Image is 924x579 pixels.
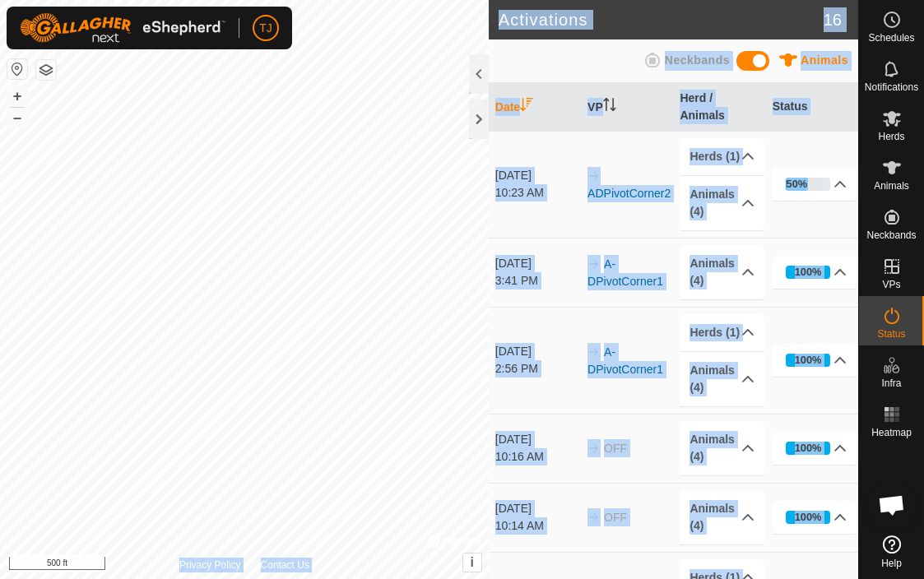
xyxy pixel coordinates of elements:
[581,83,673,132] th: VP
[868,33,914,43] span: Schedules
[471,555,474,569] span: i
[795,440,822,456] div: 100%
[859,529,924,575] a: Help
[867,480,917,530] div: Open chat
[495,500,580,517] div: [DATE]
[259,20,272,37] span: TJ
[773,256,857,289] p-accordion-header: 100%
[587,442,601,455] img: arrow
[786,354,831,367] div: 100%
[499,10,824,30] h2: Activations
[773,432,857,465] p-accordion-header: 100%
[495,167,580,184] div: [DATE]
[680,138,764,175] p-accordion-header: Herds (1)
[865,82,918,92] span: Notifications
[878,132,904,141] span: Herds
[680,421,764,475] p-accordion-header: Animals (4)
[773,344,857,377] p-accordion-header: 100%
[495,272,580,289] div: 3:41 PM
[786,442,831,455] div: 100%
[495,343,580,360] div: [DATE]
[824,7,842,32] span: 16
[520,100,533,113] p-sorticon: Activate to sort
[261,558,309,572] a: Contact Us
[882,280,900,289] span: VPs
[587,169,601,183] img: arrow
[7,86,27,106] button: +
[36,60,56,80] button: Map Layers
[795,352,822,368] div: 100%
[795,509,822,525] div: 100%
[680,352,764,406] p-accordion-header: Animals (4)
[866,230,916,240] span: Neckbands
[495,360,580,378] div: 2:56 PM
[495,255,580,272] div: [DATE]
[680,245,764,299] p-accordion-header: Animals (4)
[786,266,831,279] div: 100%
[20,13,225,43] img: Gallagher Logo
[680,490,764,544] p-accordion-header: Animals (4)
[877,329,905,339] span: Status
[786,178,831,191] div: 50%
[795,264,822,280] div: 100%
[766,83,858,132] th: Status
[495,448,580,466] div: 10:16 AM
[7,108,27,127] button: –
[179,558,241,572] a: Privacy Policy
[604,442,627,455] span: OFF
[495,517,580,535] div: 10:14 AM
[787,176,808,192] div: 50%
[495,184,580,201] div: 10:23 AM
[495,431,580,448] div: [DATE]
[665,53,730,67] span: Neckbands
[603,100,616,113] p-sorticon: Activate to sort
[463,554,481,572] button: i
[773,501,857,534] p-accordion-header: 100%
[587,345,601,359] img: arrow
[874,181,909,191] span: Animals
[680,314,764,351] p-accordion-header: Herds (1)
[587,257,663,288] a: A-DPivotCorner1
[801,53,848,67] span: Animals
[881,378,901,388] span: Infra
[587,511,601,524] img: arrow
[680,176,764,230] p-accordion-header: Animals (4)
[786,511,831,524] div: 100%
[773,168,857,201] p-accordion-header: 50%
[871,428,912,438] span: Heatmap
[587,345,663,376] a: A-DPivotCorner1
[673,83,765,132] th: Herd / Animals
[604,511,627,524] span: OFF
[7,59,27,79] button: Reset Map
[587,257,601,271] img: arrow
[489,83,581,132] th: Date
[881,558,902,568] span: Help
[587,187,671,200] a: ADPivotCorner2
